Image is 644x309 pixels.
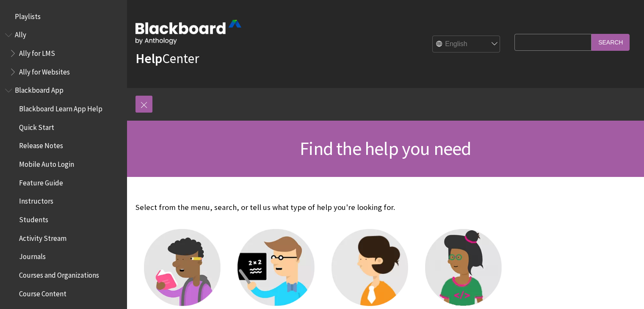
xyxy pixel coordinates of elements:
select: Site Language Selector [433,36,500,53]
img: Administrator [332,229,408,306]
span: Students [19,212,48,224]
span: Ally for LMS [19,46,55,58]
span: Quick Start [19,120,54,132]
span: Feature Guide [19,176,63,187]
span: Activity Stream [19,231,66,243]
nav: Book outline for Anthology Ally Help [5,28,122,79]
span: Instructors [19,194,53,206]
span: Courses and Organizations [19,268,99,279]
span: Journals [19,250,46,261]
img: Instructor [238,229,314,306]
span: Release Notes [19,139,63,150]
p: Select from the menu, search, or tell us what type of help you're looking for. [135,202,510,213]
img: Blackboard by Anthology [135,20,241,44]
span: Course Content [19,287,66,298]
img: Student [144,229,221,306]
span: Mobile Auto Login [19,157,74,168]
span: Blackboard App [15,83,64,95]
strong: Help [135,50,162,67]
span: Blackboard Learn App Help [19,102,102,113]
span: Find the help you need [300,137,471,160]
input: Search [591,34,630,50]
span: Ally for Websites [19,65,70,76]
nav: Book outline for Playlists [5,9,122,24]
a: HelpCenter [135,50,199,67]
span: Playlists [15,9,41,21]
span: Ally [15,28,26,39]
